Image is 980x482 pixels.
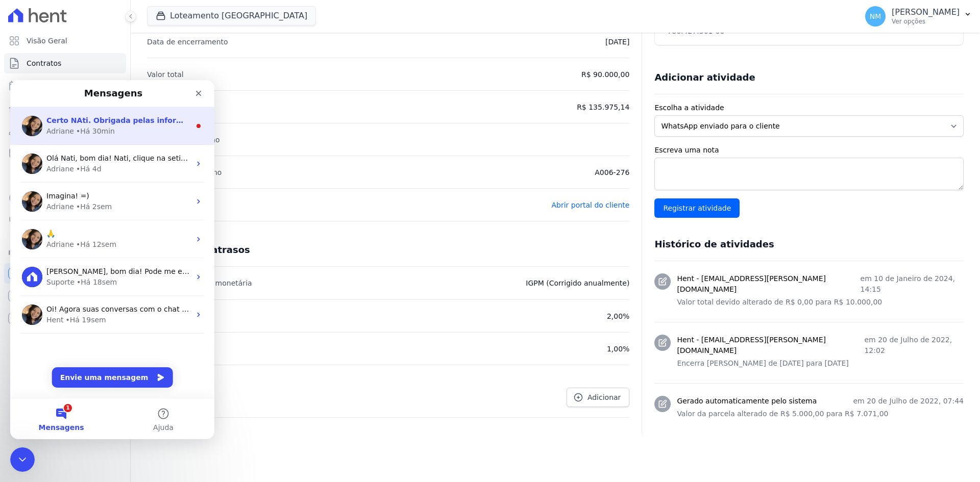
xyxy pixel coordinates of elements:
[36,149,45,158] span: 🙏
[4,263,126,284] a: Recebíveis
[102,318,204,359] button: Ajuda
[607,343,629,355] p: 1,00%
[147,36,228,48] p: Data de encerramento
[864,335,964,356] p: em 20 de Julho de 2022, 12:02
[4,75,126,96] a: Parcelas
[870,13,881,20] span: NM
[36,159,64,170] div: Adriane
[595,166,629,179] p: A006-276
[677,297,964,308] p: Valor total devido alterado de R$ 0,00 para R$ 10.000,00
[12,149,32,169] img: Profile image for Adriane
[4,286,126,306] a: Conta Hent
[10,80,214,439] iframe: Intercom live chat
[861,273,964,295] p: em 10 de Janeiro de 2024, 14:15
[654,145,964,156] label: Escreva uma nota
[66,46,105,57] div: • Há 30min
[892,7,960,17] p: [PERSON_NAME]
[526,277,629,289] p: IGPM (Corrigido anualmente)
[147,68,184,81] p: Valor total
[857,2,980,31] button: NM [PERSON_NAME] Ver opções
[587,392,621,402] span: Adicionar
[36,197,64,208] div: Suporte
[677,409,964,419] p: Valor da parcela alterado de R$ 5.000,00 para R$ 7.071,00
[12,73,32,94] img: Profile image for Adriane
[677,273,860,295] h3: Hent - [EMAIL_ADDRESS][PERSON_NAME][DOMAIN_NAME]
[12,111,32,132] img: Profile image for Adriane
[66,84,91,94] div: • Há 4d
[654,238,774,250] h3: Histórico de atividades
[10,447,35,472] iframe: Intercom live chat
[8,247,122,259] div: Plataformas
[654,103,964,113] label: Escolha a atividade
[36,225,279,233] span: Oi! Agora suas conversas com o chat ficam aqui. Clique para falar...
[605,36,629,48] p: [DATE]
[12,187,32,207] img: Profile image for Suporte
[892,17,960,26] p: Ver opções
[147,6,316,26] button: Loteamento [GEOGRAPHIC_DATA]
[677,335,864,356] h3: Hent - [EMAIL_ADDRESS][PERSON_NAME][DOMAIN_NAME]
[56,235,96,245] div: • Há 19sem
[4,53,126,73] a: Contratos
[4,31,126,51] a: Visão Geral
[607,310,629,322] p: 2,00%
[66,197,107,208] div: • Há 18sem
[4,210,126,231] a: Negativação
[29,344,74,351] span: Mensagens
[654,71,755,84] h3: Adicionar atividade
[12,224,32,245] img: Profile image for Adriane
[36,187,331,195] span: [PERSON_NAME], bom dia! Pode me enviar o link que você acessou por gentileza?
[581,68,629,81] p: R$ 90.000,00
[36,46,64,57] div: Adriane
[4,98,126,118] a: Lotes
[551,201,629,209] a: Abrir portal do cliente
[42,287,163,308] button: Envie uma mensagem
[27,36,67,46] span: Visão Geral
[36,235,54,245] div: Hent
[853,396,964,407] p: em 20 de Julho de 2022, 07:44
[27,58,61,68] span: Contratos
[36,36,297,44] span: Certo NAti. Obrigada pelas informações. Vou acessar o contrato.
[677,396,817,407] h3: Gerado automaticamente pelo sistema
[36,121,64,132] div: Adriane
[4,120,126,141] a: Clientes
[36,84,64,94] div: Adriane
[567,388,629,407] a: Adicionar
[4,188,126,208] a: Crédito
[577,101,629,113] p: R$ 135.975,14
[677,358,964,369] p: Encerra [PERSON_NAME] de [DATE] para [DATE]
[66,159,106,170] div: • Há 12sem
[66,121,102,132] div: • Há 2sem
[143,344,163,351] span: Ajuda
[36,74,363,82] span: Olá Nati, bom dia! Nati, clique na setinha ao lado da palavra Rascunho e em seguida Ativo:
[4,143,126,163] a: Minha Carteira
[654,198,740,218] input: Registrar atividade
[36,112,79,120] span: Imagina! =)
[147,134,220,146] p: Tipo de amortização
[4,165,126,186] a: Transferências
